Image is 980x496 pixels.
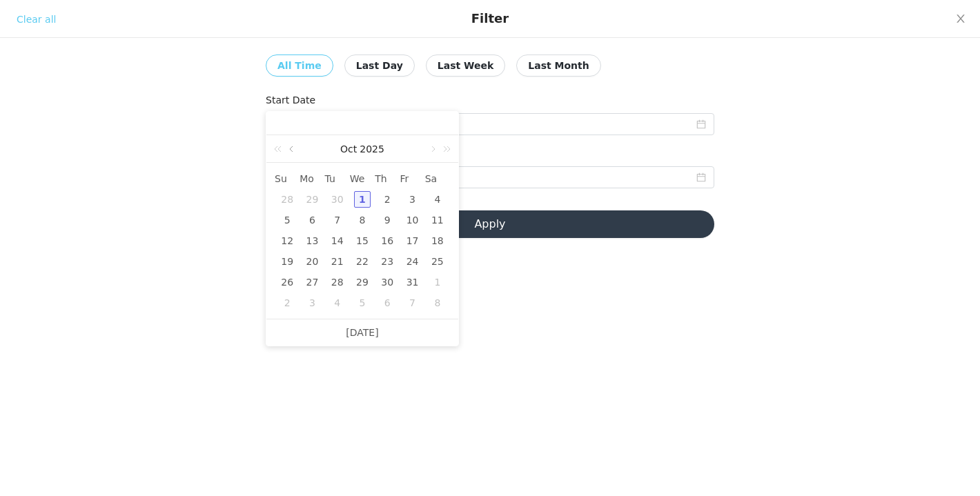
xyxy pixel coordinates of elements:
div: 28 [279,191,295,208]
td: October 27, 2025 [300,272,324,292]
button: All Time [266,54,333,77]
th: Sun [275,168,300,189]
div: 4 [329,295,346,311]
td: November 4, 2025 [325,292,350,313]
div: 6 [304,212,320,228]
th: Wed [350,168,375,189]
td: October 9, 2025 [375,210,400,230]
div: 29 [354,274,371,290]
a: Next year (Control + right) [435,135,453,163]
td: November 2, 2025 [275,292,300,313]
td: October 18, 2025 [425,230,450,251]
div: 21 [329,253,346,270]
div: 8 [354,212,371,228]
td: October 30, 2025 [375,272,400,292]
div: Clear all [17,12,56,27]
td: October 23, 2025 [375,251,400,272]
div: 22 [354,253,371,270]
i: icon: close [955,13,966,24]
label: Start Date [266,95,315,106]
td: November 7, 2025 [400,292,424,313]
button: Last Week [426,54,506,77]
span: Fr [400,172,424,185]
td: October 28, 2025 [325,272,350,292]
td: October 12, 2025 [275,230,300,251]
div: 30 [379,274,395,290]
td: September 29, 2025 [300,189,324,210]
td: October 8, 2025 [350,210,375,230]
td: November 3, 2025 [300,292,324,313]
div: 3 [404,191,421,208]
div: 3 [304,295,320,311]
span: Mo [300,172,324,185]
i: icon: calendar [696,172,706,182]
td: October 20, 2025 [300,251,324,272]
td: November 6, 2025 [375,292,400,313]
button: Last Month [516,54,600,77]
div: 8 [429,295,446,311]
td: October 11, 2025 [425,210,450,230]
div: 10 [404,212,421,228]
td: November 8, 2025 [425,292,450,313]
td: October 13, 2025 [300,230,324,251]
button: Last Day [344,54,415,77]
span: Tu [325,172,350,185]
td: October 2, 2025 [375,189,400,210]
div: 5 [354,295,371,311]
div: 14 [329,232,346,249]
div: 9 [379,212,395,228]
i: icon: calendar [696,119,706,129]
td: October 19, 2025 [275,251,300,272]
div: 2 [379,191,395,208]
button: Apply [266,210,714,238]
div: 11 [429,212,446,228]
div: Filter [471,11,509,26]
td: October 1, 2025 [350,189,375,210]
td: October 3, 2025 [400,189,424,210]
td: October 5, 2025 [275,210,300,230]
span: Th [375,172,400,185]
a: [DATE] [346,319,378,346]
div: 30 [329,191,346,208]
td: October 25, 2025 [425,251,450,272]
td: October 4, 2025 [425,189,450,210]
div: 29 [304,191,320,208]
td: October 21, 2025 [325,251,350,272]
td: October 7, 2025 [325,210,350,230]
td: October 16, 2025 [375,230,400,251]
div: 25 [429,253,446,270]
div: 7 [329,212,346,228]
td: October 31, 2025 [400,272,424,292]
th: Tue [325,168,350,189]
div: 28 [329,274,346,290]
div: 1 [354,191,371,208]
th: Fri [400,168,424,189]
a: Last year (Control + left) [271,135,289,163]
td: October 10, 2025 [400,210,424,230]
a: Next month (PageDown) [426,135,438,163]
td: October 24, 2025 [400,251,424,272]
td: October 22, 2025 [350,251,375,272]
td: October 15, 2025 [350,230,375,251]
div: 7 [404,295,421,311]
td: September 28, 2025 [275,189,300,210]
td: October 29, 2025 [350,272,375,292]
td: October 26, 2025 [275,272,300,292]
td: October 6, 2025 [300,210,324,230]
a: Previous month (PageUp) [286,135,299,163]
div: 4 [429,191,446,208]
td: October 14, 2025 [325,230,350,251]
div: 26 [279,274,295,290]
div: 23 [379,253,395,270]
div: 31 [404,274,421,290]
div: 2 [279,295,295,311]
td: November 5, 2025 [350,292,375,313]
span: Sa [425,172,450,185]
a: Oct [339,135,358,163]
td: November 1, 2025 [425,272,450,292]
td: October 17, 2025 [400,230,424,251]
div: 19 [279,253,295,270]
div: 6 [379,295,395,311]
div: 15 [354,232,371,249]
th: Thu [375,168,400,189]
